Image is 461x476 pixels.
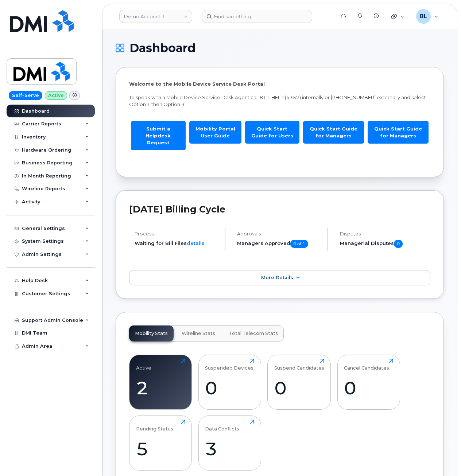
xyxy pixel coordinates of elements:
div: Suspend Candidates [274,359,324,371]
span: Total Telecom Stats [229,331,278,336]
p: To speak with a Mobile Device Service Desk Agent call 811-HELP (4357) internally or [PHONE_NUMBER... [129,94,430,108]
span: Dashboard [129,43,195,54]
h5: Managers Approved [237,240,321,248]
div: 3 [205,438,254,460]
div: 0 [205,377,254,399]
span: More Details [261,275,293,280]
div: 0 [274,377,324,399]
a: Mobility Portal User Guide [189,121,241,143]
a: Data Conflicts3 [205,420,254,466]
a: Pending Status5 [136,420,185,466]
h4: Approvals [237,231,321,237]
span: 0 of 1 [290,240,308,248]
div: Suspended Devices [205,359,253,371]
span: 0 [394,240,403,248]
a: Cancel Candidates0 [344,359,393,405]
span: Wireline Stats [182,331,215,336]
a: Suspended Devices0 [205,359,254,405]
h4: Process [135,231,218,237]
a: Active2 [136,359,185,405]
div: Data Conflicts [205,420,239,432]
a: details [187,240,205,246]
div: 2 [136,377,185,399]
div: Active [136,359,151,371]
a: Quick Start Guide for Managers [303,121,364,143]
a: Submit a Helpdesk Request [131,121,186,150]
h4: Disputes [340,231,430,237]
div: 5 [136,438,185,460]
a: Quick Start Guide for Managers [368,121,429,143]
a: Quick Start Guide for Users [245,121,299,143]
div: Pending Status [136,420,173,432]
h5: Managerial Disputes [340,240,430,248]
h2: [DATE] Billing Cycle [129,204,430,215]
p: Welcome to the Mobile Device Service Desk Portal [129,81,430,87]
li: Waiting for Bill Files [135,240,218,247]
div: Cancel Candidates [344,359,389,371]
a: Suspend Candidates0 [274,359,324,405]
div: 0 [344,377,393,399]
